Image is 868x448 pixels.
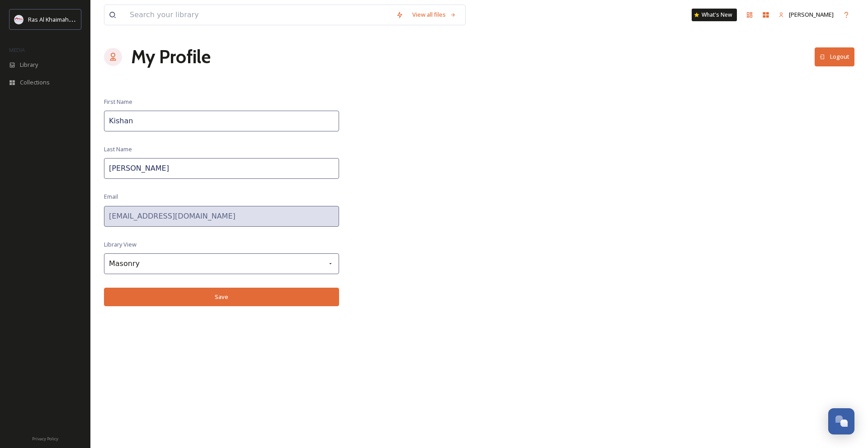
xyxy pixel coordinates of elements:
a: View all files [408,6,461,23]
a: Privacy Policy [32,433,58,443]
span: Library [20,61,38,69]
img: Logo_RAKTDA_RGB-01.png [14,15,24,24]
h1: My Profile [131,43,211,70]
div: Masonry [104,253,339,274]
span: [PERSON_NAME] [789,10,834,19]
span: Privacy Policy [32,436,58,442]
span: MEDIA [9,47,25,53]
span: Collections [20,78,50,87]
span: Last Name [104,145,132,154]
input: Search your library [125,5,392,25]
a: [PERSON_NAME] [774,6,838,23]
a: What's New [692,9,737,21]
span: First Name [104,98,132,106]
button: Logout [815,47,854,66]
span: Ras Al Khaimah Tourism Development Authority [28,15,156,23]
button: Open Chat [828,408,854,434]
span: Library View [104,240,137,249]
span: Email [104,192,118,201]
button: Save [104,288,339,306]
input: Last [104,158,339,179]
input: First [104,111,339,131]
